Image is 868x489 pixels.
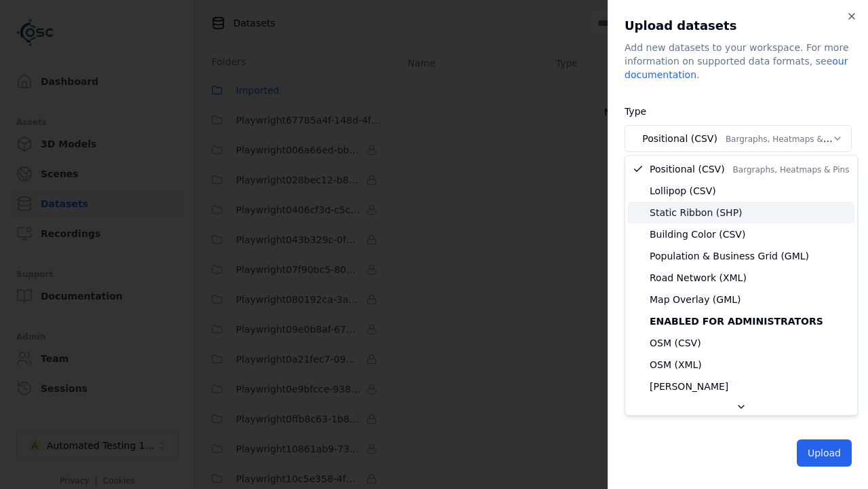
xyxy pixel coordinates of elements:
[650,336,701,350] span: OSM (CSV)
[733,165,850,175] span: Bargraphs, Heatmaps & Pins
[628,310,854,332] div: Enabled for administrators
[650,249,809,263] span: Population & Business Grid (GML)
[650,228,745,241] span: Building Color (CSV)
[650,162,849,176] span: Positional (CSV)
[650,206,743,219] span: Static Ribbon (SHP)
[650,293,741,306] span: Map Overlay (GML)
[650,271,747,285] span: Road Network (XML)
[650,358,702,372] span: OSM (XML)
[650,380,728,393] span: [PERSON_NAME]
[650,184,716,198] span: Lollipop (CSV)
